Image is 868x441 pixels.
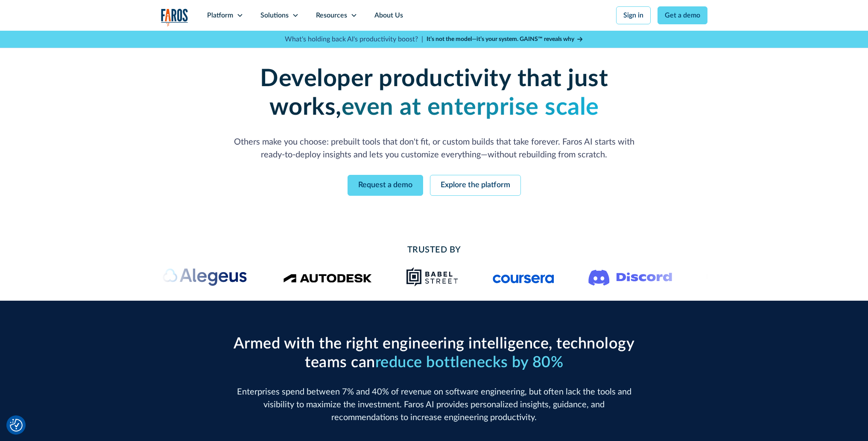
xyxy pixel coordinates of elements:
p: What's holding back AI's productivity boost? | [285,34,423,44]
h2: Armed with the right engineering intelligence, technology teams can [229,335,639,371]
a: home [161,9,188,26]
div: Resources [316,10,347,20]
img: Logo of the online learning platform Coursera. [493,270,554,284]
span: reduce bottlenecks by 80% [375,355,564,370]
img: Logo of the communication platform Discord. [588,268,672,286]
img: Logo of the design software company Autodesk. [283,271,372,283]
strong: It’s not the model—it’s your system. GAINS™ reveals why [427,36,574,42]
p: Others make you choose: prebuilt tools that don't fit, or custom builds that take forever. Faros ... [229,136,639,161]
a: It’s not the model—it’s your system. GAINS™ reveals why [427,35,584,44]
img: Revisit consent button [10,419,23,432]
img: Logo of the analytics and reporting company Faros. [161,9,188,26]
strong: Developer productivity that just works, [260,67,608,119]
img: Babel Street logo png [406,267,459,287]
a: Get a demo [658,6,707,24]
a: Sign in [616,6,651,24]
div: Platform [207,10,233,20]
a: Explore the platform [430,175,521,196]
div: Solutions [260,10,289,20]
h2: Trusted By [229,244,639,256]
button: Cookie Settings [10,419,23,432]
a: Request a demo [348,175,423,196]
p: Enterprises spend between 7% and 40% of revenue on software engineering, but often lack the tools... [229,386,639,424]
strong: even at enterprise scale [342,96,599,119]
